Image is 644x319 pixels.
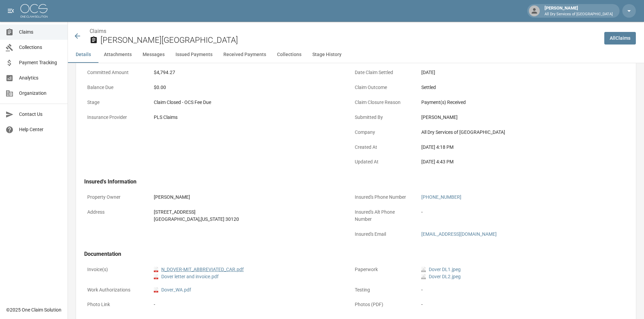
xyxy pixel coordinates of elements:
button: Collections [272,47,307,63]
p: Updated At [352,155,413,169]
span: Collections [19,44,62,51]
a: [PHONE_NUMBER] [421,194,461,200]
span: Claims [19,29,62,36]
p: Insured's Email [352,228,413,241]
nav: breadcrumb [90,27,599,35]
span: Payment Tracking [19,59,62,66]
p: Photo Link [84,298,145,311]
h4: Insured's Information [84,178,611,185]
p: Claim Closure Reason [352,96,413,109]
div: [DATE] 4:18 PM [421,144,608,151]
div: anchor tabs [68,47,644,63]
div: - [421,301,608,308]
p: All Dry Services of [GEOGRAPHIC_DATA] [545,12,613,17]
div: [DATE] 4:43 PM [421,158,608,165]
button: Attachments [98,47,137,63]
div: Claim Closed - OCS Fee Due [154,99,341,106]
p: Photos (PDF) [352,298,413,311]
p: Paperwork [352,263,413,276]
p: Insured's Alt Phone Number [352,206,413,226]
h4: Documentation [84,251,611,258]
div: [GEOGRAPHIC_DATA] , [US_STATE] 30120 [154,216,341,223]
a: AllClaims [604,32,636,45]
p: Balance Due [84,81,145,94]
div: [PERSON_NAME] [421,114,608,121]
button: open drawer [4,4,18,18]
div: © 2025 One Claim Solution [6,306,61,313]
button: Received Payments [218,47,272,63]
div: PLS Claims [154,114,341,121]
span: Analytics [19,74,62,82]
div: [STREET_ADDRESS] [154,209,341,216]
span: Organization [19,90,62,97]
div: Settled [421,84,608,91]
div: Payment(s) Received [421,99,608,106]
p: Property Owner [84,191,145,204]
p: Insurance Provider [84,111,145,124]
span: Contact Us [19,111,62,118]
button: Issued Payments [170,47,218,63]
a: pdfDover letter and invoice.pdf [154,273,219,280]
div: All Dry Services of [GEOGRAPHIC_DATA] [421,129,608,136]
div: $4,794.27 [154,69,341,76]
a: pdfN_DOVER-MIT_ABBREVIATED_CAR.pdf [154,266,244,273]
div: [PERSON_NAME] [154,194,341,201]
div: [DATE] [421,69,608,76]
p: Work Authorizations [84,283,145,297]
div: - [154,301,341,308]
p: Created At [352,141,413,154]
p: Invoice(s) [84,263,145,276]
h2: [PERSON_NAME][GEOGRAPHIC_DATA] [100,35,599,45]
div: $0.00 [154,84,341,91]
p: Submitted By [352,111,413,124]
p: Claim Outcome [352,81,413,94]
p: Testing [352,283,413,297]
p: Committed Amount [84,66,145,79]
p: Stage [84,96,145,109]
img: ocs-logo-white-transparent.png [20,4,48,18]
div: - [421,286,608,294]
a: jpegDover DL1.jpeg [421,266,461,273]
span: Help Center [19,126,62,133]
a: jpegDover DL2.jpeg [421,273,461,280]
a: [EMAIL_ADDRESS][DOMAIN_NAME] [421,231,497,237]
p: Date Claim Settled [352,66,413,79]
a: Claims [90,28,106,34]
button: Stage History [307,47,347,63]
button: Details [68,47,98,63]
p: Address [84,206,145,219]
div: [PERSON_NAME] [542,5,615,17]
a: pdfDover_WA.pdf [154,286,191,294]
div: - [421,209,608,216]
button: Messages [137,47,170,63]
p: Insured's Phone Number [352,191,413,204]
p: Company [352,126,413,139]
